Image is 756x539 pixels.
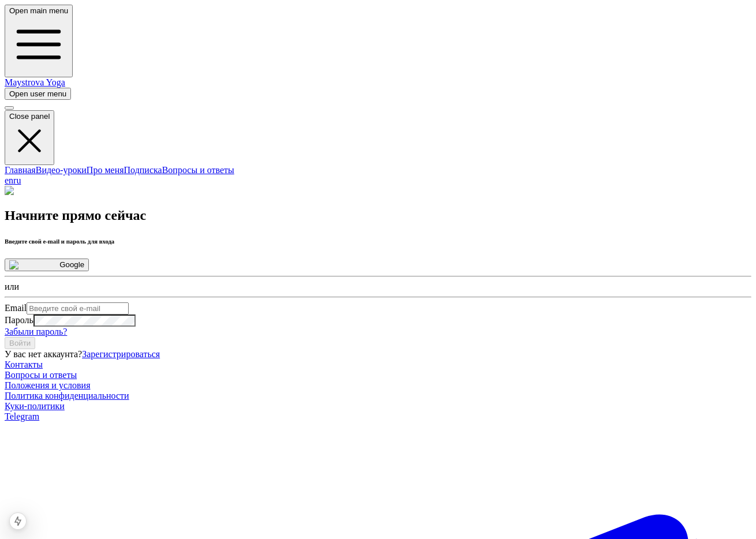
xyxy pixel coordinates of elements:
a: Положения и условия [5,380,90,390]
a: Подписка [124,165,162,175]
a: Вопросы и ответы [5,370,77,380]
a: Maystrova Yoga [5,77,65,87]
label: Email [5,303,27,313]
a: Про меня [87,165,124,175]
img: Yoga icon [5,186,51,196]
img: Google icon [9,260,59,269]
span: или [5,282,19,291]
span: Close panel [9,112,50,121]
a: en [5,175,13,185]
button: Close panel [5,110,54,164]
span: Open main menu [9,6,68,15]
h6: Введите свой e-mail и пароль для входа [5,238,751,245]
a: Забыли пароль? [5,327,67,336]
span: У вас нет аккаунта? [5,349,82,359]
label: Пароль [5,315,33,325]
a: Политика конфиденциальности [5,391,129,400]
span: Telegram [5,411,39,421]
a: Зарегистрироваться [82,349,160,359]
button: Open main menu [5,5,73,77]
a: Куки-политики [5,401,65,411]
button: Google [5,259,89,271]
nav: Footer [5,360,751,411]
button: Open user menu [5,88,71,100]
a: Контакты [5,360,43,369]
a: Вопросы и ответы [162,165,234,175]
a: Видео-уроки [36,165,87,175]
h2: Начните прямо сейчас [5,208,751,223]
a: Главная [5,165,36,175]
input: Введите свой e-mail [27,302,129,315]
button: Войти [5,337,35,349]
a: ru [13,175,21,185]
span: Open user menu [9,89,66,98]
